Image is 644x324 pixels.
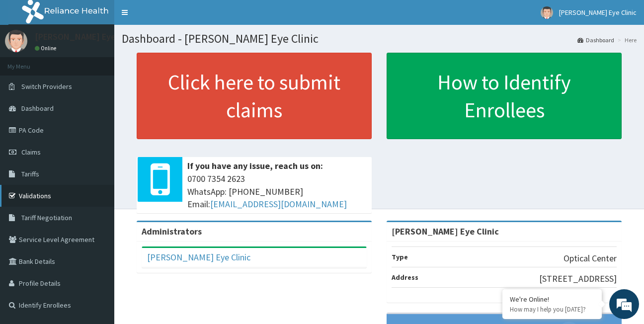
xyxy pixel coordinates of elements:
a: Click here to submit claims [137,53,372,139]
span: [PERSON_NAME] Eye Clinic [559,8,637,17]
a: [EMAIL_ADDRESS][DOMAIN_NAME] [210,198,347,210]
b: Administrators [142,226,202,237]
a: Online [35,45,59,52]
span: Switch Providers [21,82,72,91]
div: We're Online! [510,295,594,304]
p: [PERSON_NAME] Eye Clinic [35,32,139,41]
span: Tariffs [21,169,39,178]
p: How may I help you today? [510,305,594,314]
p: [STREET_ADDRESS] [539,272,617,285]
span: 0700 7354 2623 WhatsApp: [PHONE_NUMBER] Email: [187,172,367,211]
a: [PERSON_NAME] Eye Clinic [147,251,250,263]
b: If you have any issue, reach us on: [187,160,323,171]
a: How to Identify Enrollees [387,53,622,139]
b: Address [392,273,418,282]
strong: [PERSON_NAME] Eye Clinic [392,226,499,237]
b: Type [392,252,408,261]
img: User Image [5,30,27,52]
span: Dashboard [21,104,54,113]
p: Optical Center [563,252,617,265]
img: User Image [541,6,553,19]
a: Dashboard [577,36,614,44]
span: Tariff Negotiation [21,213,72,222]
span: Claims [21,148,41,157]
li: Here [615,36,637,44]
h1: Dashboard - [PERSON_NAME] Eye Clinic [122,32,637,45]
